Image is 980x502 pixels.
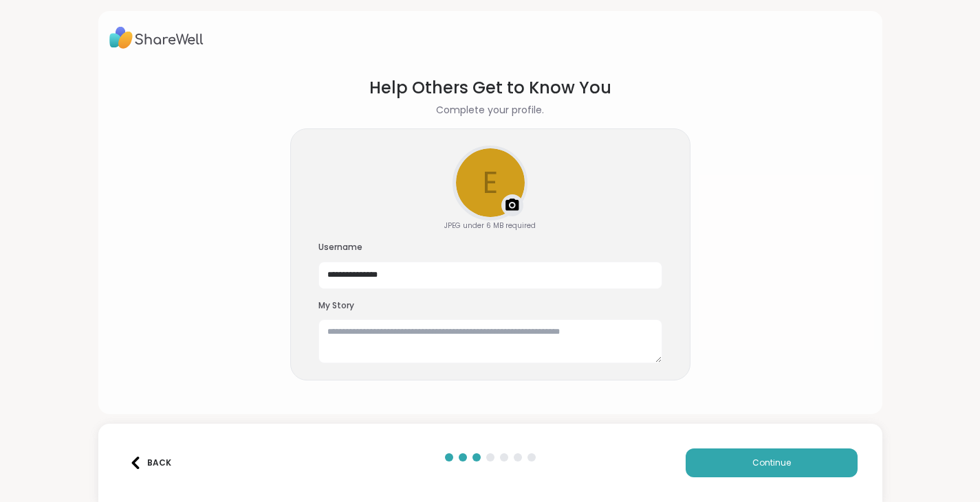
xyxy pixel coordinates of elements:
h3: Username [318,242,662,253]
div: JPEG under 6 MB required [444,220,536,231]
div: Back [129,457,171,469]
span: Continue [752,457,791,469]
h1: Help Others Get to Know You [369,76,611,100]
h2: Complete your profile. [436,103,544,117]
h3: My Story [318,300,662,312]
button: Back [123,448,178,477]
img: ShareWell Logo [109,22,204,54]
button: Continue [686,448,858,477]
